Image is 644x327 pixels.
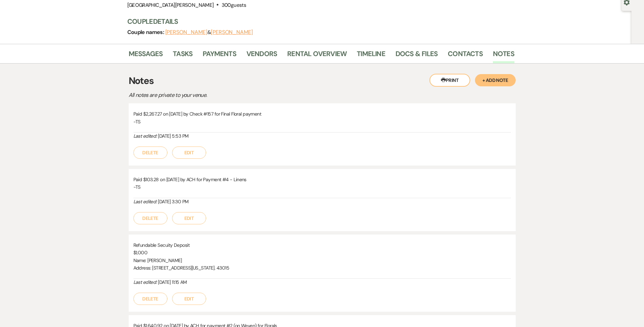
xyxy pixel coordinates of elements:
a: Messages [129,48,163,63]
h3: Couple Details [127,17,508,26]
p: Paid $2,267.27 on [DATE] by Check #157 for Final Floral payment [133,110,511,118]
span: [GEOGRAPHIC_DATA][PERSON_NAME] [127,2,214,8]
i: Last edited: [133,279,157,285]
i: Last edited: [133,133,157,139]
span: & [165,29,253,36]
a: Notes [493,48,514,63]
a: Timeline [357,48,385,63]
p: $1,000 [133,249,511,256]
a: Rental Overview [287,48,347,63]
button: [PERSON_NAME] [211,30,253,35]
span: 300 guests [222,2,246,8]
div: [DATE] 3:30 PM [133,198,511,205]
button: Print [429,74,470,87]
p: Refundable Secuity Deposit [133,241,511,249]
button: Edit [172,293,206,305]
a: Tasks [173,48,192,63]
button: Edit [172,147,206,159]
button: Delete [133,212,167,224]
h3: Notes [129,74,516,88]
button: Edit [172,212,206,224]
button: Delete [133,293,167,305]
div: [DATE] 11:15 AM [133,279,511,286]
a: Contacts [448,48,483,63]
button: + Add Note [475,74,516,86]
a: Payments [203,48,236,63]
p: Address: [STREET_ADDRESS][US_STATE]. 43015 [133,264,511,272]
i: Last edited: [133,199,157,205]
a: Vendors [246,48,277,63]
p: -TS [133,183,511,191]
p: -TS [133,118,511,125]
a: Docs & Files [395,48,438,63]
button: Delete [133,147,167,159]
button: [PERSON_NAME] [165,30,207,35]
p: Name: [PERSON_NAME] [133,257,511,264]
span: Couple names: [127,29,165,36]
p: Paid $103.28 on [DATE] by ACH for Payment #4 - Linens [133,176,511,183]
div: [DATE] 5:53 PM [133,133,511,140]
p: All notes are private to your venue. [129,91,366,100]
